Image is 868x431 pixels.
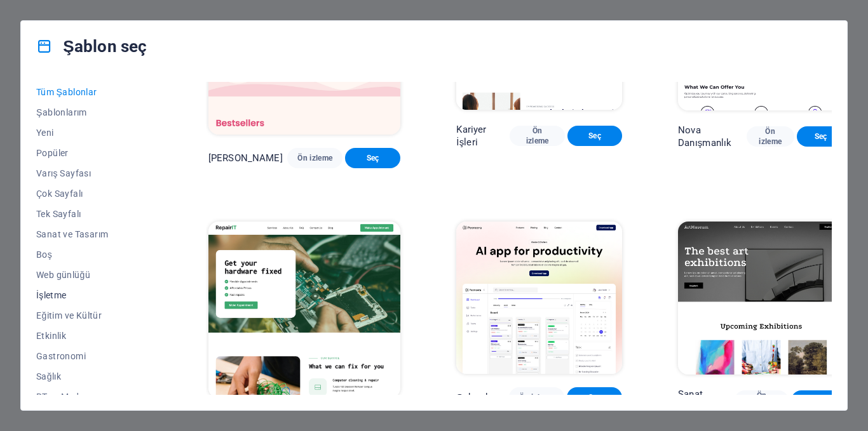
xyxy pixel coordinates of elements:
span: Ön izleme [297,153,332,163]
span: Eğitim ve Kültür [36,310,153,321]
font: Şakayık [456,392,491,403]
span: Varış Sayfası [36,168,153,178]
img: Sanat Müzesi [678,222,844,375]
span: Tüm Şablonlar [36,87,153,97]
button: Seç [797,126,844,147]
span: BT ve Medya [36,392,153,402]
button: BT ve Medya [36,387,153,407]
font: Ön izleme [750,391,773,410]
span: Tek Sayfalı [36,209,153,219]
button: Eğitim ve Kültür [36,305,153,326]
button: Seç [567,126,622,146]
button: Gastronomi [36,346,153,366]
button: Seç [567,387,622,408]
button: İşletme [36,285,153,305]
font: Seç [815,132,827,141]
font: Seç [588,131,601,140]
button: Varış Sayfası [36,163,153,183]
span: Boş [36,249,153,260]
button: Boş [36,244,153,265]
button: Ön izleme [510,126,564,146]
font: Ön izleme [759,127,782,146]
span: Sanat ve Tasarım [36,229,153,239]
span: Şablonlarım [36,107,153,117]
font: Nova Danışmanlık [678,124,731,149]
button: Şablonlarım [36,102,153,123]
font: Sanat Müzesi [678,388,709,413]
button: Yeni [36,123,153,143]
button: Tüm Şablonlar [36,82,153,102]
span: Web günlüğü [36,270,153,280]
button: Seç [791,390,844,411]
button: Web günlüğü [36,265,153,285]
button: Ön izleme [287,148,342,168]
font: Ön izleme [526,126,549,145]
span: Seç [355,153,390,163]
span: Sağlık [36,371,153,381]
button: Ön izleme [735,390,788,411]
span: Çok Sayfalı [36,189,153,199]
img: Şakayık [456,222,622,374]
h4: Şablon seç [36,36,147,56]
span: Gastronomi [36,351,153,361]
img: RepairIT [208,222,401,399]
button: Ön izleme [747,126,794,147]
font: Ön izleme [519,393,554,402]
font: İşletme [36,290,67,300]
button: Çok Sayfalı [36,183,153,204]
font: Kariyer İşleri [456,124,486,148]
button: Popüler [36,143,153,163]
button: Sağlık [36,366,153,387]
button: Ön izleme [509,387,564,408]
font: Yeni [36,128,54,138]
button: Etkinlik [36,326,153,346]
button: Seç [345,148,400,168]
button: Sanat ve Tasarım [36,224,153,244]
button: Tek Sayfalı [36,204,153,224]
span: Etkinlik [36,331,153,341]
font: Seç [588,393,601,402]
span: Popüler [36,148,153,158]
font: [PERSON_NAME] [208,152,283,164]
